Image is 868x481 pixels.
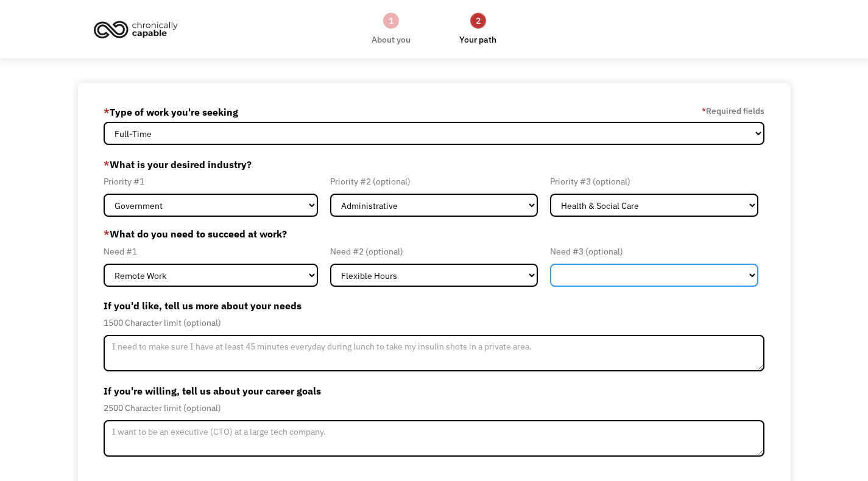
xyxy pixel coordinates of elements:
div: Need #3 (optional) [550,244,758,259]
label: If you'd like, tell us more about your needs [104,296,764,315]
a: 1About you [372,12,411,47]
label: Required fields [702,104,764,118]
div: Priority #1 [104,174,317,189]
div: 2 [470,13,486,29]
img: Chronically Capable logo [90,16,182,43]
label: What is your desired industry? [104,155,764,174]
div: Need #2 (optional) [330,244,538,259]
label: What do you need to succeed at work? [104,226,764,241]
div: 2500 Character limit (optional) [104,401,764,415]
div: 1500 Character limit (optional) [104,315,764,330]
a: 2Your path [459,12,496,47]
label: If you're willing, tell us about your career goals [104,381,764,401]
label: Type of work you're seeking [104,102,238,122]
div: Need #1 [104,244,317,259]
div: Priority #2 (optional) [330,174,538,189]
div: 1 [383,13,399,29]
div: About you [372,32,411,47]
div: Your path [459,32,496,47]
div: Priority #3 (optional) [550,174,758,189]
